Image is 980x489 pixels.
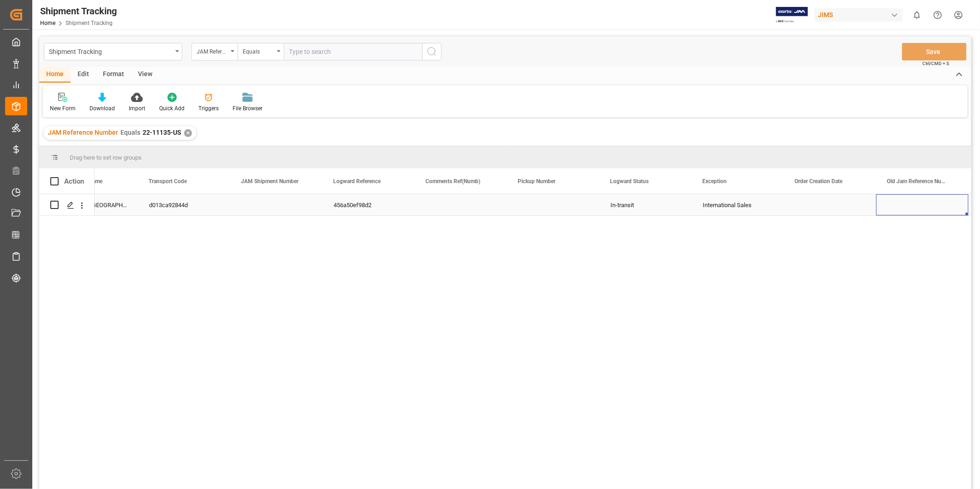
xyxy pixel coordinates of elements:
button: Save [902,43,967,60]
div: Download [90,104,115,113]
div: JIMS [814,8,903,22]
span: 22-11135-US [143,129,181,136]
input: Type to search [284,43,422,60]
div: Shipment Tracking [49,45,172,57]
div: View [131,67,159,83]
div: ✕ [184,129,192,137]
img: Exertis%20JAM%20-%20Email%20Logo.jpg_1722504956.jpg [776,7,808,23]
span: Drag here to set row groups [70,154,142,161]
div: JAM Reference Number [197,45,228,56]
button: open menu [238,43,284,60]
span: Logward Status [610,178,649,185]
div: International Sales [703,195,773,216]
div: 456a50ef98d2 [323,194,415,215]
button: show 0 new notifications [907,5,927,25]
div: File Browser [233,104,263,113]
button: search button [422,43,442,60]
div: Home [39,67,71,83]
span: Logward Reference [333,178,381,185]
div: In-transit [610,195,681,216]
span: Order Creation Date [795,178,843,185]
span: JAM Reference Number [48,129,118,136]
div: Press SPACE to select this row. [39,194,95,216]
span: Ctrl/CMD + S [922,60,949,67]
span: Equals [120,129,140,136]
span: Transport Code [149,178,187,185]
button: Help Center [927,5,948,25]
div: Action [64,177,84,185]
a: Home [40,20,55,26]
div: Triggers [198,104,219,113]
span: Pickup Number [518,178,556,185]
button: open menu [191,43,238,60]
button: open menu [44,43,182,60]
div: Import [129,104,145,113]
button: JIMS [814,6,907,24]
div: New Form [50,104,76,113]
span: Exception [702,178,727,185]
div: Format [96,67,131,83]
span: JAM Shipment Number [241,178,299,185]
div: Equals [243,45,274,56]
span: Old Jam Reference Number [887,178,949,185]
div: Shipment Tracking [40,4,117,18]
div: d013ca92844d [138,194,230,215]
span: Comments Ref(Numb) [425,178,480,185]
div: Quick Add [159,104,185,113]
div: Edit [71,67,96,83]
